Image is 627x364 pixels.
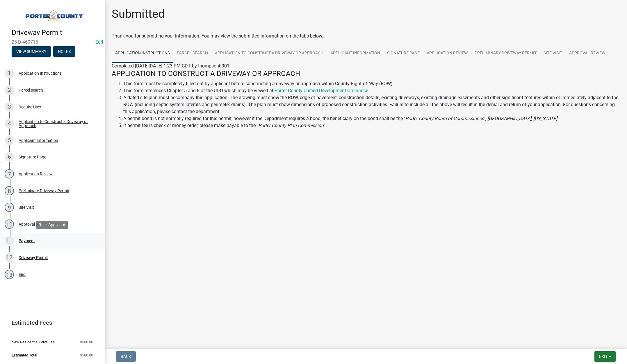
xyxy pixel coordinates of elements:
span: 25-D-460715 [12,39,93,45]
div: Approval Review [19,222,49,226]
a: Application to Construct a Driveway or Approach [211,44,327,63]
div: Preliminary Driveway Permit [19,189,69,193]
a: Estimated Fees [5,317,95,329]
div: 8 [5,186,14,195]
a: Applicant Information [327,44,384,63]
wm-modal-confirm: Summary [12,49,51,54]
div: Applicant Information [19,138,58,142]
span: $500.00 [80,353,93,357]
a: Application Review [423,44,471,63]
button: Exit [594,351,616,362]
div: Driveway Permit [19,256,48,260]
div: 1 [5,69,14,78]
li: This form must be completely filled out by applicant before constructing a driveway or approach w... [123,80,620,87]
div: Thank you for submitting your information. You may view the submitted information on the tabs below. [112,33,620,40]
a: Porter County Unified Development Ordinance [275,88,368,93]
div: 4 [5,119,14,128]
div: Site Visit [19,205,34,209]
div: Application to Construct a Driveway or Approach [19,119,95,128]
a: Approval Review [566,44,609,63]
i: Porter County Plan Commission [258,123,324,128]
h4: APPLICATION TO CONSTRUCT A DRIVEWAY OR APPROACH [112,69,620,78]
a: Parcel search [173,44,211,63]
div: 11 [5,236,14,245]
span: Estimated Total [12,353,37,357]
div: 13 [5,270,14,279]
div: End [19,272,26,276]
a: Signature Page [384,44,423,63]
div: Role: Applicant [36,221,68,229]
img: Porter County, Indiana [12,6,95,22]
a: Site Visit [540,44,566,63]
span: Back [121,354,131,359]
div: Signature Page [19,155,46,159]
a: Application Instructions [112,44,173,63]
button: Notes [53,46,75,57]
li: A permit bond is not normally required for this permit, however if the Department requires a bond... [123,115,620,122]
span: New Residential Drive Fee [12,340,55,344]
div: 12 [5,253,14,262]
button: View Summary [12,46,51,57]
li: This form references Chapter 5 and 8 of the UDO which may be viewed at: [123,87,620,94]
h1: Submitted [112,7,165,21]
li: If permit fee is check or money order, please make payable to the " " [123,122,620,129]
i: Porter County Board of Commissioners, [GEOGRAPHIC_DATA], [US_STATE] [405,116,557,121]
div: Application Review [19,172,53,176]
div: 9 [5,203,14,212]
div: Payment [19,239,35,243]
a: Edit [95,39,103,45]
button: Back [116,351,136,362]
wm-modal-confirm: Edit Application Number [95,39,103,45]
li: A dated site plan must accompany this application. The drawing must show the ROW, edge of pavemen... [123,94,620,115]
div: 10 [5,220,14,229]
div: 5 [5,136,14,145]
span: Completed [DATE][DATE] 1:23 PM CDT by thompson0901 [112,63,229,69]
span: $500.00 [80,340,93,344]
div: Application Instructions [19,71,62,75]
div: 3 [5,102,14,112]
div: Parcel search [19,88,43,92]
h4: Driveway Permit [12,28,100,37]
wm-modal-confirm: Notes [53,49,75,54]
div: Require User [19,105,41,109]
a: Preliminary Driveway Permit [471,44,540,63]
div: 7 [5,169,14,179]
span: Exit [599,354,608,359]
div: 6 [5,152,14,162]
div: 2 [5,85,14,95]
